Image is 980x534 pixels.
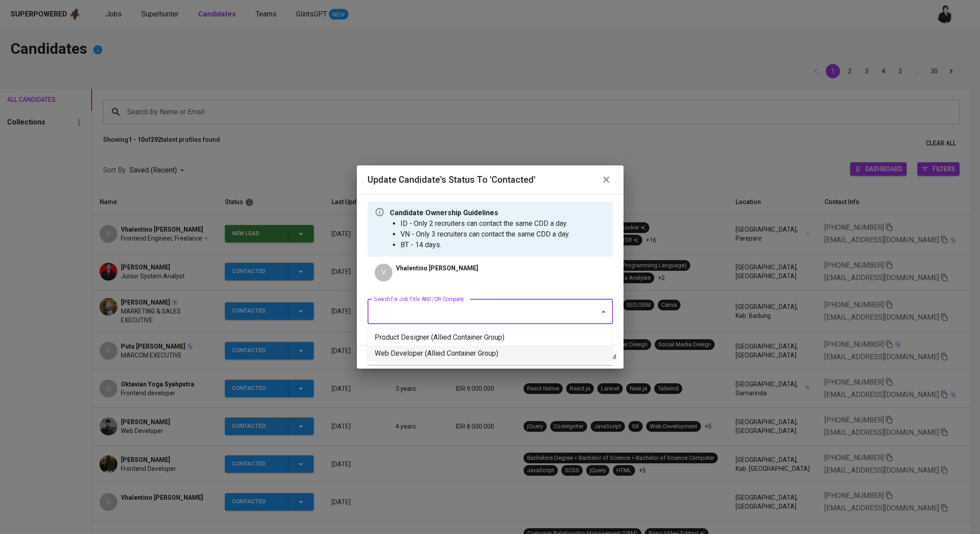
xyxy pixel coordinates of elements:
div: V [375,264,392,281]
li: Product Designer (Allied Container Group) [368,329,613,345]
p: Vhalentino [PERSON_NAME] [396,264,478,273]
li: VN - Only 3 recruiters can contact the same CDD a day. [400,229,570,240]
p: Candidate Ownership Guidelines [390,208,570,218]
button: Close [597,305,610,318]
li: Web Developer (Allied Container Group) [368,345,613,361]
li: BT - 14 days. [400,240,570,250]
li: ID - Only 2 recruiters can contact the same CDD a day. [400,218,570,229]
h6: Update Candidate's Status to 'Contacted' [368,173,536,187]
